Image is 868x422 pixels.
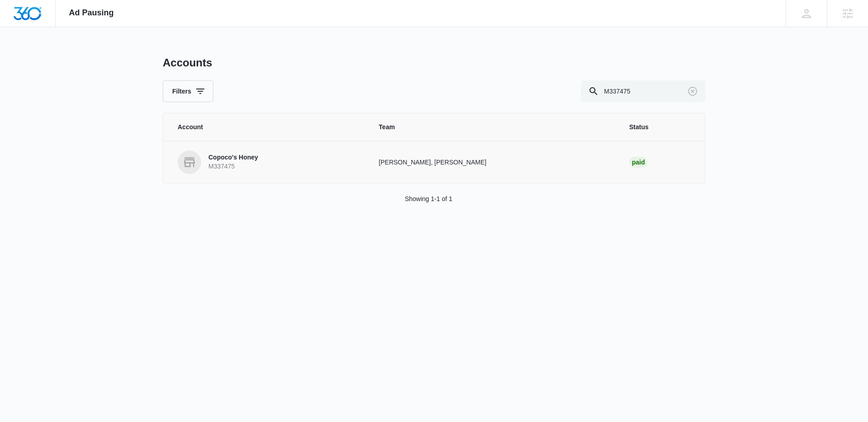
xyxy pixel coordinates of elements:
[629,157,648,168] div: Paid
[208,162,258,171] p: M337475
[685,84,700,98] button: Clear
[379,122,608,132] span: Team
[163,56,212,70] h1: Accounts
[581,80,705,102] input: Search By Account Number
[178,150,357,174] a: Copoco's HoneyM337475
[178,122,357,132] span: Account
[208,153,258,162] p: Copoco's Honey
[163,80,213,102] button: Filters
[69,8,114,18] span: Ad Pausing
[405,194,452,204] p: Showing 1-1 of 1
[379,158,608,167] p: [PERSON_NAME], [PERSON_NAME]
[629,122,690,132] span: Status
